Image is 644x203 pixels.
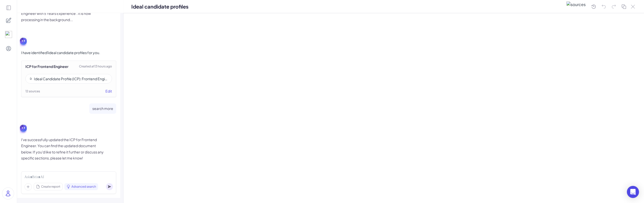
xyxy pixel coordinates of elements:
[71,184,96,189] span: Advanced search
[131,3,188,10] div: Ideal candidate profiles
[2,188,14,199] img: user_logo.png
[92,105,113,112] p: search more
[21,50,116,56] div: I have identified 1 ideal candidate profiles for you.
[105,89,112,94] button: Edit
[567,2,586,12] img: sources
[627,186,639,198] div: Open Intercom Messenger
[34,76,108,81] div: Ideal Candidate Profile (ICP): Frontend Engineer (Mid-level, ~5 Years Experience)
[41,184,60,189] span: Create report
[25,64,68,69] div: ICP for Frontend Engineer
[25,89,40,94] span: 12 sources
[21,4,107,23] p: Successfully created task 'ICP for Frontend Engineer with 5 Years Experience'. It is now processi...
[21,137,107,161] p: I've successfully updated the ICP for Frontend Engineer. You can find the updated document below....
[79,64,112,69] span: Created at 13 hours ago
[5,31,12,38] img: shortlist.png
